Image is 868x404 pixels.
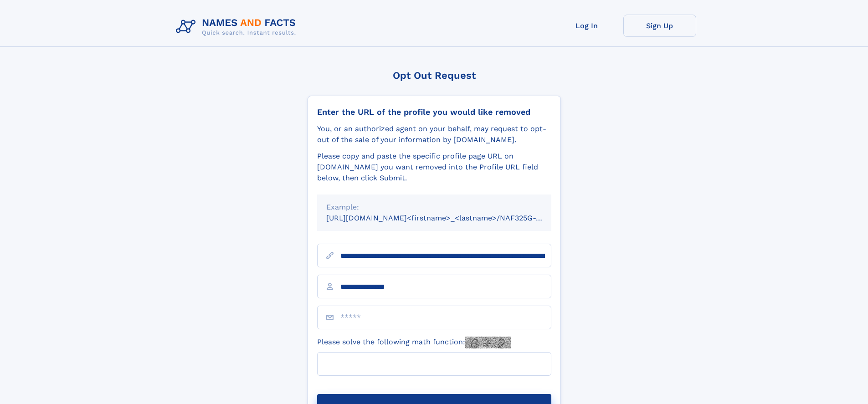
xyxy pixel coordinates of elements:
div: Enter the URL of the profile you would like removed [317,107,551,117]
small: [URL][DOMAIN_NAME]<firstname>_<lastname>/NAF325G-xxxxxxxx [326,214,569,222]
div: Example: [326,202,542,213]
div: Opt Out Request [308,70,561,81]
label: Please solve the following math function: [317,337,511,348]
div: You, or an authorized agent on your behalf, may request to opt-out of the sale of your informatio... [317,123,551,145]
div: Please copy and paste the specific profile page URL on [DOMAIN_NAME] you want removed into the Pr... [317,151,551,184]
a: Log In [550,15,623,37]
a: Sign Up [623,15,696,37]
img: Logo Names and Facts [172,15,303,39]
